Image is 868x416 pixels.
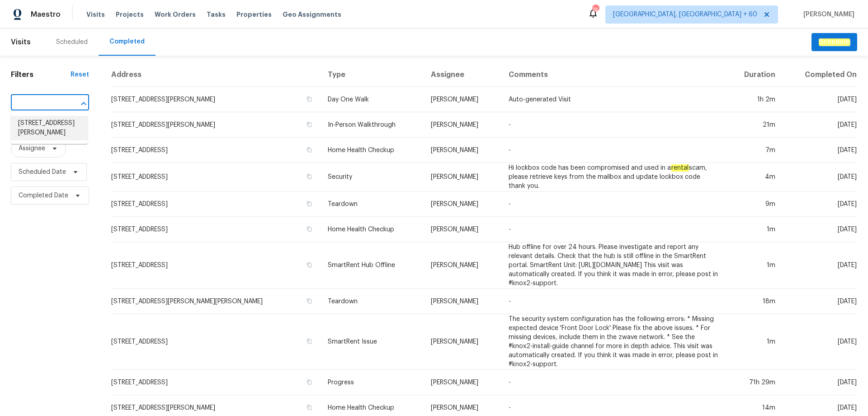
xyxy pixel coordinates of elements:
[305,120,313,129] button: Copy Address
[424,217,501,242] td: [PERSON_NAME]
[111,314,321,370] td: [STREET_ADDRESS]
[321,289,424,314] td: Teardown
[305,95,313,103] button: Copy Address
[236,10,272,19] span: Properties
[111,217,321,242] td: [STREET_ADDRESS]
[11,96,64,110] input: Search for an address...
[11,116,88,140] li: [STREET_ADDRESS][PERSON_NAME]
[424,112,501,138] td: [PERSON_NAME]
[725,63,783,87] th: Duration
[86,10,105,19] span: Visits
[501,138,725,163] td: -
[783,370,857,395] td: [DATE]
[305,378,313,386] button: Copy Address
[31,10,61,19] span: Maestro
[501,217,725,242] td: -
[111,112,321,138] td: [STREET_ADDRESS][PERSON_NAME]
[19,191,68,200] span: Completed Date
[424,370,501,395] td: [PERSON_NAME]
[71,70,89,79] div: Reset
[424,63,501,87] th: Assignee
[783,87,857,112] td: [DATE]
[321,191,424,217] td: Teardown
[305,172,313,181] button: Copy Address
[116,10,144,19] span: Projects
[305,261,313,269] button: Copy Address
[725,217,783,242] td: 1m
[424,87,501,112] td: [PERSON_NAME]
[501,63,725,87] th: Comments
[321,63,424,87] th: Type
[305,225,313,233] button: Copy Address
[783,63,857,87] th: Completed On
[207,11,226,18] span: Tasks
[783,112,857,138] td: [DATE]
[19,167,66,177] span: Scheduled Date
[305,297,313,305] button: Copy Address
[783,191,857,217] td: [DATE]
[501,163,725,191] td: Hi lockbox code has been compromised and used in a scam, please retrieve keys from the mailbox an...
[501,314,725,370] td: The security system configuration has the following errors: * Missing expected device 'Front Door...
[725,242,783,289] td: 1m
[783,138,857,163] td: [DATE]
[321,242,424,289] td: SmartRent Hub Offline
[613,10,757,19] span: [GEOGRAPHIC_DATA], [GEOGRAPHIC_DATA] + 60
[305,200,313,208] button: Copy Address
[111,138,321,163] td: [STREET_ADDRESS]
[305,146,313,154] button: Copy Address
[321,217,424,242] td: Home Health Checkup
[501,370,725,395] td: -
[305,403,313,411] button: Copy Address
[725,370,783,395] td: 71h 29m
[109,37,145,46] div: Completed
[725,138,783,163] td: 7m
[501,289,725,314] td: -
[725,289,783,314] td: 18m
[725,163,783,191] td: 4m
[424,242,501,289] td: [PERSON_NAME]
[783,289,857,314] td: [DATE]
[671,164,689,172] em: rental
[501,87,725,112] td: Auto-generated Visit
[501,191,725,217] td: -
[725,112,783,138] td: 21m
[305,337,313,345] button: Copy Address
[321,163,424,191] td: Security
[111,242,321,289] td: [STREET_ADDRESS]
[783,217,857,242] td: [DATE]
[811,33,857,52] button: Schedule
[111,63,321,87] th: Address
[819,38,850,46] em: Schedule
[321,112,424,138] td: In-Person Walkthrough
[424,163,501,191] td: [PERSON_NAME]
[11,32,31,52] span: Visits
[725,314,783,370] td: 1m
[111,370,321,395] td: [STREET_ADDRESS]
[155,10,196,19] span: Work Orders
[321,87,424,112] td: Day One Walk
[11,70,71,79] h1: Filters
[283,10,341,19] span: Geo Assignments
[424,289,501,314] td: [PERSON_NAME]
[424,314,501,370] td: [PERSON_NAME]
[111,191,321,217] td: [STREET_ADDRESS]
[77,97,90,110] button: Close
[783,242,857,289] td: [DATE]
[19,144,45,153] span: Assignee
[501,112,725,138] td: -
[111,289,321,314] td: [STREET_ADDRESS][PERSON_NAME][PERSON_NAME]
[56,38,88,47] div: Scheduled
[321,138,424,163] td: Home Health Checkup
[111,163,321,191] td: [STREET_ADDRESS]
[424,191,501,217] td: [PERSON_NAME]
[501,242,725,289] td: Hub offline for over 24 hours. Please investigate and report any relevant details. Check that the...
[592,5,599,14] div: 744
[424,138,501,163] td: [PERSON_NAME]
[321,314,424,370] td: SmartRent Issue
[321,370,424,395] td: Progress
[783,314,857,370] td: [DATE]
[725,87,783,112] td: 1h 2m
[725,191,783,217] td: 9m
[800,10,854,19] span: [PERSON_NAME]
[783,163,857,191] td: [DATE]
